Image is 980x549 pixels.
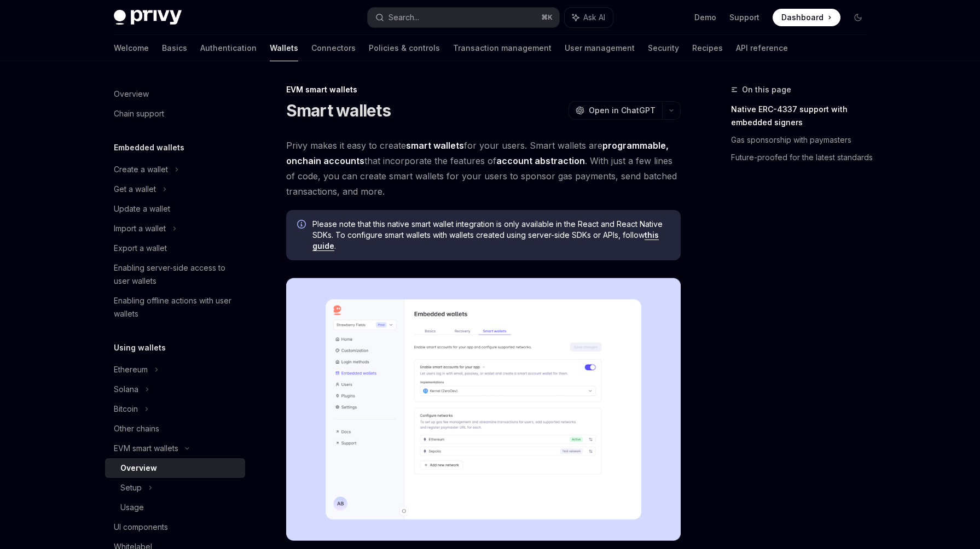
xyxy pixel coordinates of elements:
[105,199,245,219] a: Update a wallet
[569,101,662,120] button: Open in ChatGPT
[114,141,184,154] h5: Embedded wallets
[114,183,156,196] div: Get a wallet
[736,35,788,61] a: API reference
[773,9,840,26] a: Dashboard
[120,462,157,475] div: Overview
[105,458,245,478] a: Overview
[694,12,716,23] a: Demo
[105,291,245,324] a: Enabling offline actions with user wallets
[105,258,245,291] a: Enabling server-side access to user wallets
[105,517,245,537] a: UI components
[114,363,148,376] div: Ethereum
[114,202,170,215] div: Update a wallet
[849,9,867,26] button: Toggle dark mode
[565,35,635,61] a: User management
[781,12,824,23] span: Dashboard
[105,498,245,517] a: Usage
[648,35,679,61] a: Security
[368,8,559,27] button: Search...⌘K
[114,87,149,101] div: Overview
[297,220,308,231] svg: Info
[388,11,419,24] div: Search...
[105,238,245,258] a: Export a wallet
[369,35,440,61] a: Policies & controls
[114,242,167,255] div: Export a wallet
[120,501,144,514] div: Usage
[114,341,166,354] h5: Using wallets
[114,163,168,176] div: Create a wallet
[270,35,298,61] a: Wallets
[541,13,553,22] span: ⌘ K
[114,402,138,416] div: Bitcoin
[589,105,656,116] span: Open in ChatGPT
[200,35,257,61] a: Authentication
[114,261,239,288] div: Enabling server-side access to user wallets
[114,35,149,61] a: Welcome
[105,104,245,124] a: Chain support
[114,383,138,396] div: Solana
[565,8,613,27] button: Ask AI
[114,442,178,455] div: EVM smart wallets
[114,294,239,320] div: Enabling offline actions with user wallets
[162,35,187,61] a: Basics
[105,84,245,104] a: Overview
[105,419,245,439] a: Other chains
[496,155,585,167] a: account abstraction
[731,131,875,149] a: Gas sponsorship with paymasters
[114,422,159,435] div: Other chains
[453,35,552,61] a: Transaction management
[114,521,168,534] div: UI components
[286,84,681,95] div: EVM smart wallets
[583,12,605,23] span: Ask AI
[114,107,164,120] div: Chain support
[286,278,681,541] img: Sample enable smart wallets
[742,83,791,96] span: On this page
[731,149,875,166] a: Future-proofed for the latest standards
[114,222,166,235] div: Import a wallet
[731,101,875,131] a: Native ERC-4337 support with embedded signers
[312,219,670,252] span: Please note that this native smart wallet integration is only available in the React and React Na...
[311,35,356,61] a: Connectors
[286,138,681,199] span: Privy makes it easy to create for your users. Smart wallets are that incorporate the features of ...
[114,10,182,25] img: dark logo
[286,101,391,120] h1: Smart wallets
[692,35,723,61] a: Recipes
[120,481,142,494] div: Setup
[406,140,464,151] strong: smart wallets
[729,12,759,23] a: Support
